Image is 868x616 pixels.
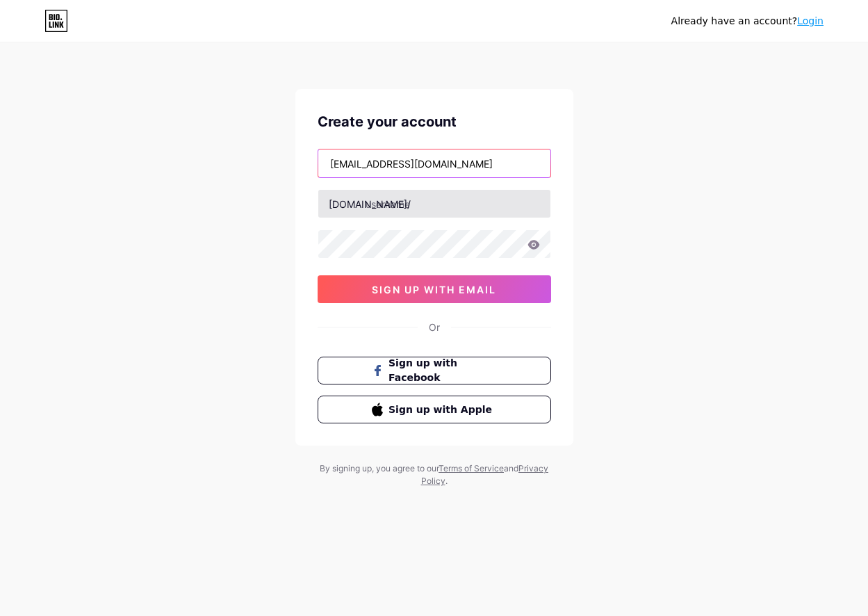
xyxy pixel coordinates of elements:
[797,15,824,26] a: Login
[388,403,496,417] span: Sign up with Apple
[439,463,504,473] a: Terms of Service
[329,197,411,211] div: [DOMAIN_NAME]/
[318,149,550,177] input: Email
[429,320,440,334] div: Or
[318,357,551,384] button: Sign up with Facebook
[318,111,551,132] div: Create your account
[318,275,551,303] button: sign up with email
[316,462,552,487] div: By signing up, you agree to our and .
[318,396,551,423] button: Sign up with Apple
[671,14,824,29] div: Already have an account?
[318,190,550,218] input: username
[372,284,496,295] span: sign up with email
[388,356,496,385] span: Sign up with Facebook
